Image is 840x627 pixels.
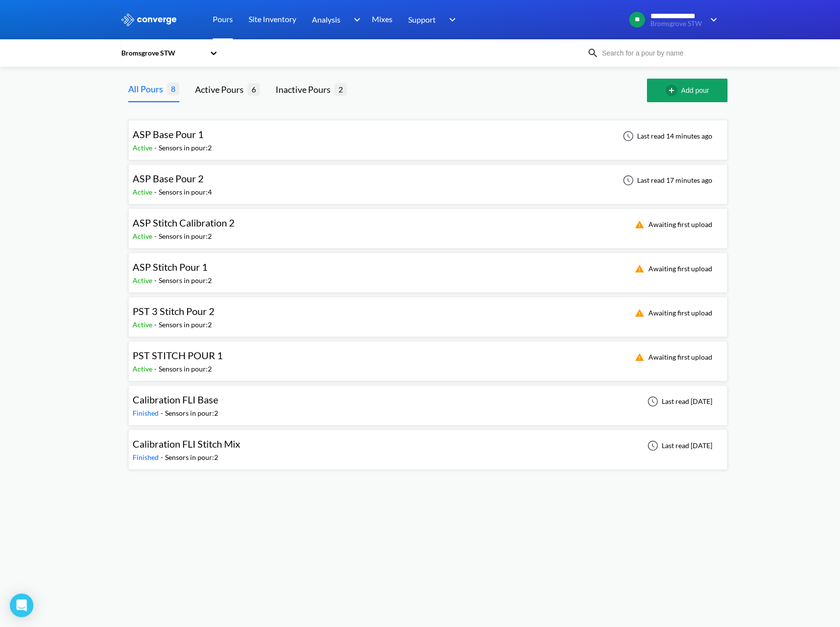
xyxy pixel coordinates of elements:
[347,14,363,26] img: downArrow.svg
[128,264,728,272] a: ASP Stitch Pour 1Active-Sensors in pour:2Awaiting first upload
[133,409,161,417] span: Finished
[128,352,728,361] a: PST STITCH POUR 1Active-Sensors in pour:2Awaiting first upload
[128,175,728,184] a: ASP Base Pour 2Active-Sensors in pour:4Last read 17 minutes ago
[165,408,218,419] div: Sensors in pour: 2
[159,319,212,330] div: Sensors in pour: 2
[161,409,165,417] span: -
[312,13,340,26] span: Analysis
[629,351,715,363] div: Awaiting first upload
[159,231,212,242] div: Sensors in pour: 2
[133,276,154,285] span: Active
[133,394,218,405] span: Calibration FLI Base
[195,83,248,96] div: Active Pours
[128,441,728,449] a: Calibration FLI Stitch MixFinished-Sensors in pour:2Last read [DATE]
[128,82,167,96] div: All Pours
[161,453,165,461] span: -
[629,263,715,275] div: Awaiting first upload
[133,320,154,329] span: Active
[159,275,212,286] div: Sensors in pour: 2
[642,440,715,452] div: Last read [DATE]
[120,13,177,26] img: logo_ewhite.svg
[408,13,436,26] span: Support
[443,14,458,26] img: downArrow.svg
[587,47,599,59] img: icon-search.svg
[617,130,715,142] div: Last read 14 minutes ago
[704,14,720,26] img: downArrow.svg
[154,320,159,329] span: -
[154,232,159,240] span: -
[133,172,204,184] span: ASP Base Pour 2
[248,83,260,95] span: 6
[617,174,715,186] div: Last read 17 minutes ago
[165,452,218,463] div: Sensors in pour: 2
[159,142,212,153] div: Sensors in pour: 2
[629,219,715,230] div: Awaiting first upload
[642,396,715,407] div: Last read [DATE]
[128,397,728,405] a: Calibration FLI BaseFinished-Sensors in pour:2Last read [DATE]
[335,83,347,95] span: 2
[133,453,161,461] span: Finished
[133,365,154,373] span: Active
[647,79,728,102] button: Add pour
[154,143,159,152] span: -
[133,232,154,240] span: Active
[133,438,240,450] span: Calibration FLI Stitch Mix
[650,20,704,28] span: Bromsgrove STW
[133,128,204,140] span: ASP Base Pour 1
[629,307,715,319] div: Awaiting first upload
[133,188,154,196] span: Active
[159,187,212,198] div: Sensors in pour: 4
[666,85,681,96] img: add-circle-outline.svg
[154,365,159,373] span: -
[159,364,212,374] div: Sensors in pour: 2
[128,131,728,140] a: ASP Base Pour 1Active-Sensors in pour:2Last read 14 minutes ago
[10,594,33,617] div: Open Intercom Messenger
[133,261,208,273] span: ASP Stitch Pour 1
[128,220,728,228] a: ASP Stitch Calibration 2Active-Sensors in pour:2Awaiting first upload
[276,83,335,96] div: Inactive Pours
[167,83,179,95] span: 8
[599,48,718,58] input: Search for a pour by name
[133,349,223,361] span: PST STITCH POUR 1
[154,188,159,196] span: -
[154,276,159,285] span: -
[120,48,205,58] div: Bromsgrove STW
[128,308,728,316] a: PST 3 Stitch Pour 2Active-Sensors in pour:2Awaiting first upload
[133,143,154,152] span: Active
[133,217,235,228] span: ASP Stitch Calibration 2
[133,305,215,317] span: PST 3 Stitch Pour 2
